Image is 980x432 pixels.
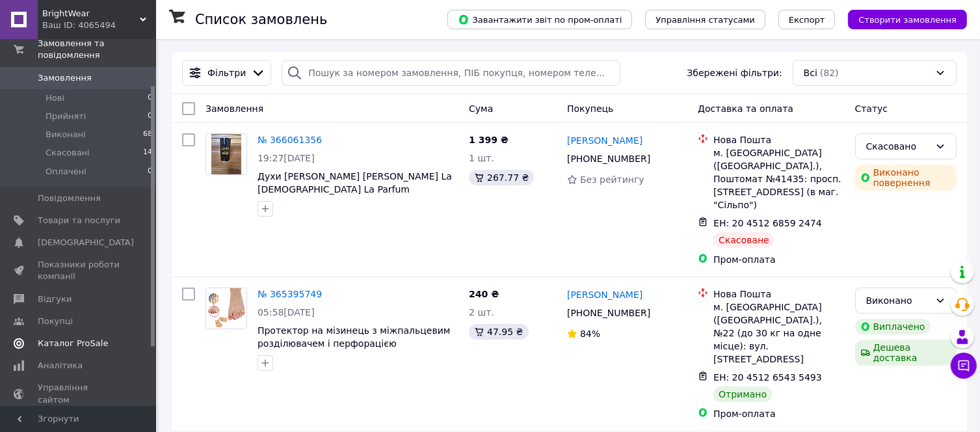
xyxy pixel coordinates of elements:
[567,134,642,147] a: [PERSON_NAME]
[687,66,782,79] span: Збережені фільтри:
[855,103,888,114] span: Статус
[148,111,152,122] span: 0
[713,407,844,420] div: Пром-оплата
[713,288,844,301] div: Нова Пошта
[38,38,156,61] span: Замовлення та повідомлення
[855,340,957,366] div: Дешева доставка
[38,382,120,405] span: Управління сайтом
[580,329,600,339] span: 84%
[469,135,509,145] span: 1 399 ₴
[656,15,755,25] span: Управління статусами
[46,129,86,141] span: Виконані
[148,166,152,178] span: 0
[713,232,775,248] div: Скасоване
[458,14,622,25] span: Завантажити звіт по пром-оплаті
[855,165,957,191] div: Виконано повернення
[46,111,86,122] span: Прийняті
[38,338,108,349] span: Каталог ProSale
[835,14,967,24] a: Створити замовлення
[38,293,72,305] span: Відгуки
[713,133,844,146] div: Нова Пошта
[713,253,844,266] div: Пром-оплата
[567,103,613,114] span: Покупець
[447,10,632,29] button: Завантажити звіт по пром-оплаті
[205,133,247,175] a: Фото товару
[469,103,493,114] span: Cума
[207,66,246,79] span: Фільтри
[848,10,967,29] button: Створити замовлення
[143,147,152,159] span: 14
[258,289,322,299] a: № 365395749
[804,66,817,79] span: Всі
[38,259,120,282] span: Показники роботи компанії
[855,319,931,334] div: Виплачено
[564,304,653,322] div: [PHONE_NUMBER]
[567,288,642,301] a: [PERSON_NAME]
[820,68,839,78] span: (82)
[858,15,957,25] span: Створити замовлення
[38,215,120,226] span: Товари та послуги
[46,147,90,159] span: Скасовані
[469,324,528,340] div: 47.95 ₴
[789,15,825,25] span: Експорт
[469,153,494,163] span: 1 шт.
[282,60,620,86] input: Пошук за номером замовлення, ПІБ покупця, номером телефону, Email, номером накладної
[38,72,92,84] span: Замовлення
[866,293,930,308] div: Виконано
[38,237,134,249] span: [DEMOGRAPHIC_DATA]
[713,146,844,211] div: м. [GEOGRAPHIC_DATA] ([GEOGRAPHIC_DATA].), Поштомат №41435: просп. [STREET_ADDRESS] (в маг. "Сіль...
[580,174,644,185] span: Без рейтингу
[143,129,152,141] span: 68
[713,386,772,402] div: Отримано
[46,166,86,178] span: Оплачені
[645,10,765,29] button: Управління статусами
[469,289,499,299] span: 240 ₴
[38,316,73,327] span: Покупці
[42,20,156,31] div: Ваш ID: 4065494
[46,92,64,104] span: Нові
[469,307,494,317] span: 2 шт.
[258,307,315,317] span: 05:58[DATE]
[258,135,322,145] a: № 366061356
[207,288,246,329] img: Фото товару
[205,103,263,114] span: Замовлення
[148,92,152,104] span: 0
[866,139,930,154] div: Скасовано
[42,8,140,20] span: BrightWear
[195,12,327,27] h1: Список замовлень
[38,360,83,371] span: Аналітика
[713,372,822,383] span: ЕН: 20 4512 6543 5493
[258,325,450,349] a: Протектор на мізинець з міжпальцевим розділювачем і перфорацією
[951,353,977,379] button: Чат з покупцем
[713,301,844,366] div: м. [GEOGRAPHIC_DATA] ([GEOGRAPHIC_DATA].), №22 (до 30 кг на одне місце): вул. [STREET_ADDRESS]
[38,193,101,204] span: Повідомлення
[469,170,534,185] div: 267.77 ₴
[258,153,315,163] span: 19:27[DATE]
[564,150,653,168] div: [PHONE_NUMBER]
[698,103,793,114] span: Доставка та оплата
[713,218,822,228] span: ЕН: 20 4512 6859 2474
[258,171,452,195] a: Духи [PERSON_NAME] [PERSON_NAME] La [DEMOGRAPHIC_DATA] La Parfum
[778,10,836,29] button: Експорт
[205,288,247,329] a: Фото товару
[211,134,242,174] img: Фото товару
